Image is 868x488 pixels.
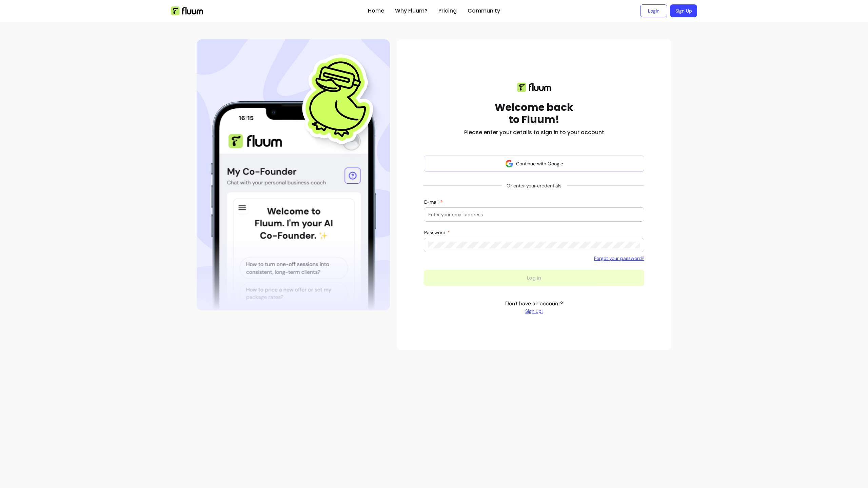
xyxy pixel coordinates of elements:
a: Pricing [438,7,457,15]
span: E-mail [424,199,440,205]
h2: Please enter your details to sign in to your account [464,128,604,137]
input: E-mail [428,211,640,218]
a: Login [640,4,667,17]
p: Don't have an account? [505,300,563,314]
span: Password [424,229,447,236]
button: Continue with Google [424,156,644,172]
img: Fluum Logo [171,6,203,15]
img: avatar [505,160,513,168]
img: Fluum logo [517,83,551,92]
a: Forgot your password? [594,255,644,262]
h1: Welcome back to Fluum! [495,101,573,126]
a: Community [468,7,500,15]
a: Sign up! [505,308,563,314]
a: Sign Up [670,4,697,17]
input: Password [428,242,640,248]
a: Why Fluum? [395,7,428,15]
a: Home [368,7,384,15]
span: Or enter your credentials [501,180,567,192]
